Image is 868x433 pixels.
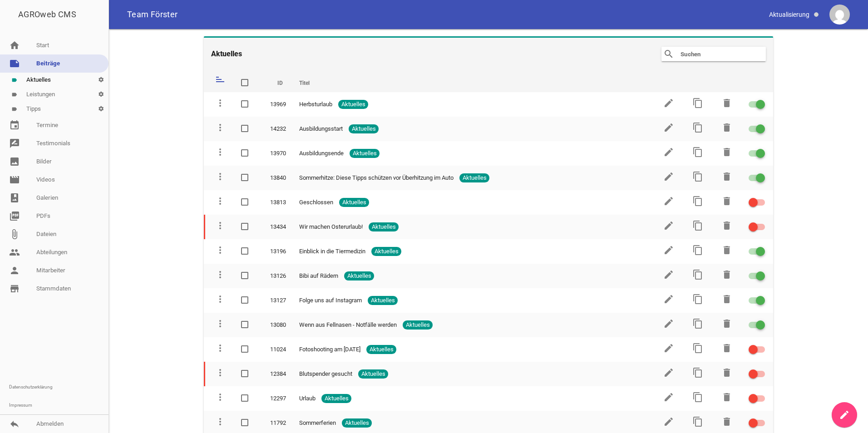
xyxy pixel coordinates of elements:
[663,294,674,305] i: edit
[459,173,489,182] span: Aktuelles
[692,171,703,182] i: content_copy
[692,245,703,256] i: content_copy
[721,147,732,157] i: delete
[9,418,20,429] i: reply
[663,318,674,329] i: edit
[299,320,397,330] span: Wenn aus Fellnasen - Notfälle werden
[211,38,242,70] h4: Aktuelles
[403,320,433,330] span: Aktuelles
[9,40,20,51] i: home
[9,120,20,131] i: event
[692,416,703,427] i: content_copy
[215,147,226,157] i: more_vert
[262,313,291,337] td: 13080
[663,98,674,108] i: edit
[299,418,336,428] span: Sommerferien
[215,196,226,207] i: more_vert
[299,296,362,305] span: Folge uns auf Instagram
[663,220,674,231] i: edit
[663,122,674,133] i: edit
[342,418,372,428] span: Aktuelles
[262,70,291,92] th: ID
[127,10,178,19] span: Team Förster
[721,196,732,207] i: delete
[262,215,291,239] td: 13434
[663,147,674,157] i: edit
[663,226,674,232] a: edit
[663,397,674,404] a: edit
[350,149,380,158] span: Aktuelles
[692,318,703,329] i: content_copy
[663,201,674,208] a: edit
[262,141,291,166] td: 13970
[366,345,396,354] span: Aktuelles
[663,177,674,183] a: edit
[692,343,703,354] i: content_copy
[692,294,703,305] i: content_copy
[215,392,226,403] i: more_vert
[839,409,850,420] i: create
[663,367,674,378] i: edit
[663,196,674,207] i: edit
[721,220,732,231] i: delete
[262,117,291,141] td: 14232
[262,362,291,386] td: 12384
[368,296,398,305] span: Aktuelles
[663,128,674,134] a: edit
[9,58,20,69] i: note
[680,49,752,59] input: Suchen
[663,416,674,427] i: edit
[299,149,344,158] span: Ausbildungsende
[262,386,291,411] td: 12297
[338,100,368,109] span: Aktuelles
[299,173,454,182] span: Sommerhitze: Diese Tipps schützen vor Überhitzung im Auto
[262,239,291,264] td: 13196
[663,422,674,428] a: edit
[692,147,703,157] i: content_copy
[663,343,674,354] i: edit
[663,103,674,110] a: edit
[721,343,732,354] i: delete
[299,369,352,379] span: Blutspender gesucht
[721,171,732,182] i: delete
[663,171,674,182] i: edit
[299,100,332,109] span: Herbsturlaub
[9,283,20,294] i: store_mall_directory
[349,124,379,133] span: Aktuelles
[299,198,333,207] span: Geschlossen
[299,124,343,133] span: Ausbildungsstart
[215,367,226,378] i: more_vert
[9,138,20,149] i: rate_review
[358,369,388,379] span: Aktuelles
[299,222,363,231] span: Wir machen Osterurlaub!
[692,220,703,231] i: content_copy
[663,275,674,281] a: edit
[721,98,732,108] i: delete
[663,250,674,257] a: edit
[9,211,20,221] i: picture_as_pdf
[9,229,20,240] i: attach_file
[11,77,17,83] i: label
[663,392,674,403] i: edit
[215,318,226,329] i: more_vert
[663,245,674,256] i: edit
[215,416,226,427] i: more_vert
[262,288,291,313] td: 13127
[11,92,17,98] i: label
[721,269,732,280] i: delete
[721,416,732,427] i: delete
[721,294,732,305] i: delete
[663,324,674,330] a: edit
[663,373,674,379] a: edit
[9,156,20,167] i: image
[721,122,732,133] i: delete
[262,337,291,362] td: 11024
[94,73,108,87] i: settings
[369,222,399,231] span: Aktuelles
[663,152,674,159] a: edit
[215,171,226,182] i: more_vert
[9,174,20,185] i: movie
[215,245,226,256] i: more_vert
[215,294,226,305] i: more_vert
[721,392,732,403] i: delete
